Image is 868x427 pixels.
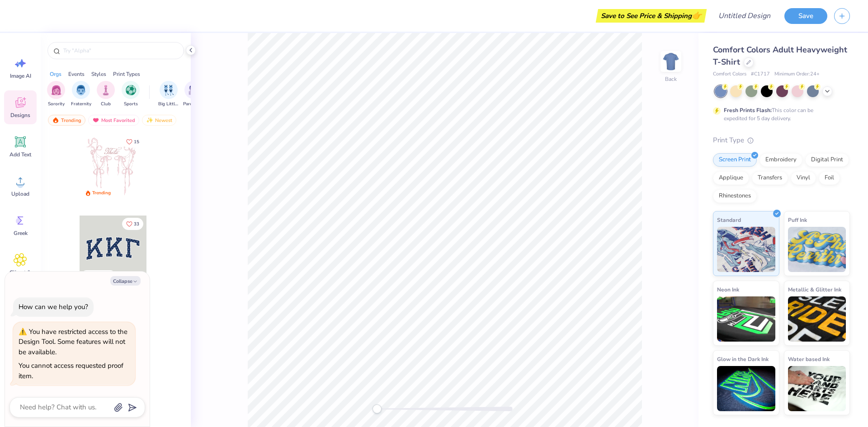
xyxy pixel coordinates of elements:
[788,366,846,411] img: Water based Ink
[5,269,35,283] span: Clipart & logos
[52,117,59,123] img: trending.gif
[751,70,770,78] span: # C1717
[91,70,106,78] div: Styles
[713,44,847,67] span: Comfort Colors Adult Heavyweight T-Shirt
[788,227,846,272] img: Puff Ink
[51,85,61,95] img: Sorority Image
[92,190,111,197] div: Trending
[717,296,775,342] img: Neon Ink
[717,354,769,364] span: Glow in the Dark Ink
[158,101,179,108] span: Big Little Reveal
[88,115,139,126] div: Most Favorited
[113,70,140,78] div: Print Types
[97,81,115,108] button: filter button
[47,81,65,108] button: filter button
[189,85,199,95] img: Parent's Weekend Image
[717,215,741,225] span: Standard
[76,85,86,95] img: Fraternity Image
[158,81,179,108] button: filter button
[724,106,835,122] div: This color can be expedited for 5 day delivery.
[183,81,204,108] div: filter for Parent's Weekend
[122,218,143,230] button: Like
[788,354,830,364] span: Water based Ink
[134,140,139,144] span: 15
[10,112,30,119] span: Designs
[774,70,820,78] span: Minimum Order: 24 +
[788,296,846,342] img: Metallic & Glitter Ink
[68,70,85,78] div: Events
[110,276,141,286] button: Collapse
[713,171,749,185] div: Applique
[101,101,111,108] span: Club
[373,404,382,413] div: Accessibility label
[19,361,123,380] div: You cannot access requested proof item.
[183,101,204,108] span: Parent's Weekend
[71,81,91,108] div: filter for Fraternity
[19,327,127,357] div: You have restricted access to the Design Tool. Some features will not be available.
[717,227,775,272] img: Standard
[713,70,746,78] span: Comfort Colors
[713,153,757,167] div: Screen Print
[788,215,807,225] span: Puff Ink
[713,189,757,203] div: Rhinestones
[142,115,176,126] div: Newest
[784,8,827,24] button: Save
[71,101,91,108] span: Fraternity
[9,151,31,158] span: Add Text
[791,171,816,185] div: Vinyl
[11,190,29,197] span: Upload
[122,81,140,108] div: filter for Sports
[158,81,179,108] div: filter for Big Little Reveal
[62,46,178,55] input: Try "Alpha"
[711,7,778,25] input: Untitled Design
[752,171,788,185] div: Transfers
[48,115,85,126] div: Trending
[48,101,65,108] span: Sorority
[146,117,153,123] img: newest.gif
[126,85,136,95] img: Sports Image
[122,136,143,148] button: Like
[665,75,677,83] div: Back
[14,230,28,237] span: Greek
[47,81,65,108] div: filter for Sorority
[124,101,138,108] span: Sports
[717,285,739,294] span: Neon Ink
[134,222,139,226] span: 33
[10,72,31,80] span: Image AI
[71,81,91,108] button: filter button
[717,366,775,411] img: Glow in the Dark Ink
[19,302,88,311] div: How can we help you?
[819,171,840,185] div: Foil
[692,10,702,21] span: 👉
[788,285,841,294] span: Metallic & Glitter Ink
[662,52,680,70] img: Back
[724,107,772,114] strong: Fresh Prints Flash:
[759,153,802,167] div: Embroidery
[183,81,204,108] button: filter button
[97,81,115,108] div: filter for Club
[713,135,850,145] div: Print Type
[92,117,99,123] img: most_fav.gif
[164,85,174,95] img: Big Little Reveal Image
[122,81,140,108] button: filter button
[101,85,111,95] img: Club Image
[805,153,849,167] div: Digital Print
[598,9,704,23] div: Save to See Price & Shipping
[50,70,61,78] div: Orgs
